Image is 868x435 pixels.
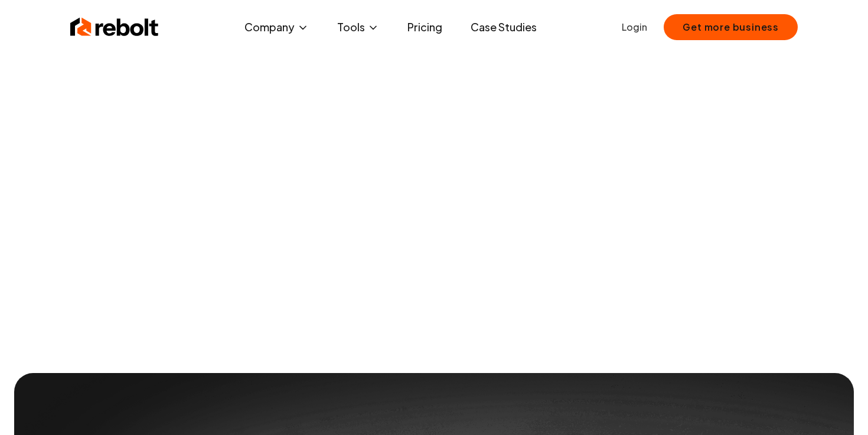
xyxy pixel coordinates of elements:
[461,15,546,39] a: Case Studies
[235,15,318,39] button: Company
[664,14,798,40] button: Get more business
[398,15,452,39] a: Pricing
[622,20,647,34] a: Login
[70,15,159,39] img: Rebolt Logo
[328,15,389,39] button: Tools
